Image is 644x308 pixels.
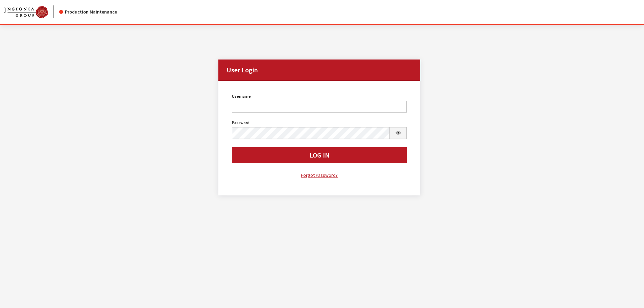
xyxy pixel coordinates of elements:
img: Catalog Maintenance [4,6,48,18]
label: Password [232,120,249,126]
button: Log In [232,147,407,163]
div: Production Maintenance [59,8,117,16]
label: Username [232,93,251,99]
h2: User Login [218,60,421,81]
a: Insignia Group logo [4,5,59,18]
button: Show Password [389,127,407,139]
a: Forgot Password? [232,171,407,179]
